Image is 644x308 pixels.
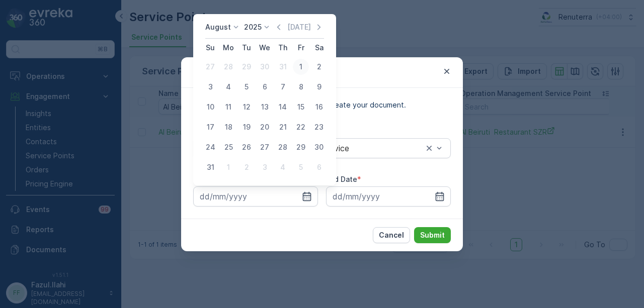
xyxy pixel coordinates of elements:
div: 17 [202,119,218,135]
p: [DATE] [287,22,311,32]
div: 27 [257,139,273,155]
label: End Date [326,175,357,183]
div: 23 [311,119,327,135]
th: Friday [292,39,310,57]
div: 6 [257,79,273,95]
div: 25 [220,139,236,155]
div: 20 [257,119,273,135]
div: 2 [238,159,255,175]
div: 30 [311,139,327,155]
button: Submit [414,227,451,243]
th: Tuesday [237,39,256,57]
div: 15 [293,99,309,115]
div: 3 [257,159,273,175]
div: 29 [238,59,255,75]
div: 6 [311,159,327,175]
div: 4 [220,79,236,95]
div: 12 [238,99,255,115]
div: 26 [238,139,255,155]
div: 19 [238,119,255,135]
div: 16 [311,99,327,115]
th: Monday [219,39,237,57]
p: 2025 [244,22,262,32]
div: 7 [275,79,291,95]
div: 10 [202,99,218,115]
div: 31 [275,59,291,75]
div: 4 [275,159,291,175]
div: 3 [202,79,218,95]
th: Saturday [310,39,328,57]
input: dd/mm/yyyy [193,186,318,207]
div: 13 [257,99,273,115]
div: 5 [293,159,309,175]
div: 28 [275,139,291,155]
div: 1 [220,159,236,175]
div: 24 [202,139,218,155]
th: Sunday [201,39,219,57]
input: dd/mm/yyyy [326,186,451,207]
p: Submit [420,230,445,240]
th: Wednesday [256,39,274,57]
div: 11 [220,99,236,115]
div: 8 [293,79,309,95]
div: 14 [275,99,291,115]
div: 28 [220,59,236,75]
button: Cancel [373,227,410,243]
div: 30 [257,59,273,75]
div: 29 [293,139,309,155]
th: Thursday [274,39,292,57]
div: 31 [202,159,218,175]
p: Cancel [379,230,404,240]
div: 5 [238,79,255,95]
div: 18 [220,119,236,135]
div: 2 [311,59,327,75]
div: 22 [293,119,309,135]
div: 27 [202,59,218,75]
div: 21 [275,119,291,135]
p: August [205,22,231,32]
div: 9 [311,79,327,95]
div: 1 [293,59,309,75]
